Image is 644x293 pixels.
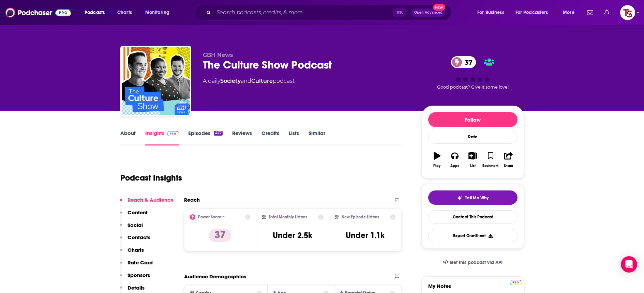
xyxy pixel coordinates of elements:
span: Get this podcast via API [450,260,503,265]
img: Podchaser Pro [510,280,522,285]
a: Show notifications dropdown [601,7,612,18]
span: Tell Me Why [465,195,489,201]
button: Share [499,148,517,172]
button: Social [120,222,143,234]
div: A daily podcast [203,77,295,85]
button: Rate Card [120,259,153,272]
button: open menu [80,7,114,18]
a: Similar [309,130,325,145]
a: Pro website [510,279,522,285]
a: Lists [289,130,299,145]
p: Charts [128,247,144,253]
button: Open AdvancedNew [411,9,446,17]
span: For Business [477,8,504,17]
button: open menu [511,7,558,18]
div: Play [433,164,440,168]
p: Contacts [128,234,150,241]
a: Contact This Podcast [428,210,518,223]
h3: Under 2.5k [273,230,312,241]
button: Follow [428,112,518,127]
div: List [470,164,476,168]
button: Sponsors [120,272,150,284]
a: 37 [451,56,476,68]
h2: New Episode Listens [342,215,379,219]
span: and [241,78,251,84]
span: More [563,8,574,17]
button: Export One-Sheet [428,229,518,242]
a: Credits [261,130,279,145]
div: 37Good podcast? Give it some love! [422,52,524,94]
button: open menu [558,7,583,18]
a: About [120,130,136,145]
div: Rate [428,130,518,144]
button: Play [428,148,446,172]
img: tell me why sparkle [457,195,462,201]
button: List [464,148,481,172]
h2: Reach [184,197,200,203]
span: Podcasts [85,8,105,17]
button: Apps [446,148,464,172]
h2: Power Score™ [198,215,225,219]
a: Show notifications dropdown [584,7,596,18]
p: Content [128,209,148,216]
img: Podchaser Pro [167,131,179,136]
button: Bookmark [482,148,499,172]
span: Open Advanced [414,11,443,14]
input: Search podcasts, credits, & more... [214,7,393,18]
a: Get this podcast via API [437,254,508,271]
h1: Podcast Insights [120,173,182,183]
span: ⌘ K [393,8,406,17]
button: tell me why sparkleTell Me Why [428,190,518,205]
div: Share [504,164,513,168]
span: Good podcast? Give it some love! [437,84,509,90]
button: Contacts [120,234,150,247]
button: open menu [473,7,513,18]
span: GBH News [203,52,233,58]
p: 37 [209,229,231,242]
button: Reach & Audience [120,197,174,209]
span: Logged in as TvSMediaGroup [620,5,635,20]
div: Open Intercom Messenger [621,256,637,273]
a: Episodes477 [188,130,222,145]
button: open menu [140,7,178,18]
span: For Podcasters [515,8,548,17]
h3: Under 1.1k [346,230,385,241]
p: Reach & Audience [128,197,174,203]
img: The Culture Show Podcast [122,47,190,115]
a: Reviews [232,130,252,145]
p: Details [128,284,145,291]
span: Charts [117,8,132,17]
a: Culture [251,78,273,84]
h2: Audience Demographics [184,273,246,280]
img: Podchaser - Follow, Share and Rate Podcasts [5,6,71,19]
img: User Profile [620,5,635,20]
a: InsightsPodchaser Pro [145,130,179,145]
button: Charts [120,247,144,259]
button: Show profile menu [620,5,635,20]
div: 477 [214,131,222,136]
div: Search podcasts, credits, & more... [201,5,458,20]
div: Apps [450,164,459,168]
p: Social [128,222,143,228]
a: Society [220,78,241,84]
button: Content [120,209,148,222]
a: Charts [113,7,136,18]
p: Rate Card [128,259,153,266]
span: 37 [458,56,476,68]
h2: Total Monthly Listens [269,215,307,219]
div: Bookmark [482,164,498,168]
p: Sponsors [128,272,150,278]
span: Monitoring [145,8,169,17]
span: New [433,4,445,11]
